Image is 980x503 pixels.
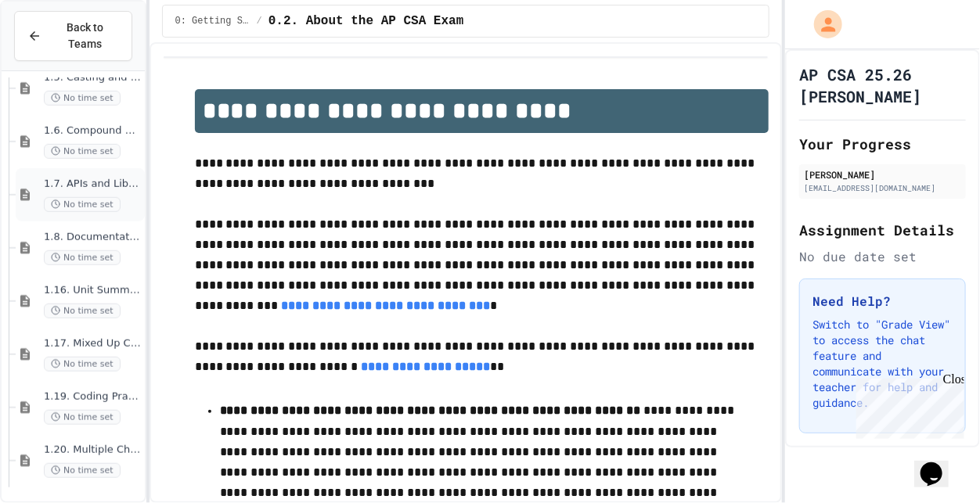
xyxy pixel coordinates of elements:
div: [PERSON_NAME] [804,167,961,181]
span: No time set [44,91,121,106]
p: Switch to "Grade View" to access the chat feature and communicate with your teacher for help and ... [812,317,953,411]
span: 1.19. Coding Practice 1a (1.1-1.6) [44,390,142,404]
span: No time set [44,250,121,265]
span: 1.16. Unit Summary 1a (1.1-1.6) [44,284,142,297]
div: No due date set [799,247,966,266]
span: 1.20. Multiple Choice Exercises for Unit 1a (1.1-1.6) [44,444,142,457]
span: Back to Teams [51,20,119,52]
span: 0.2. About the AP CSA Exam [268,12,464,31]
span: 1.6. Compound Assignment Operators [44,124,142,138]
span: No time set [44,463,121,478]
h2: Your Progress [799,133,966,155]
span: No time set [44,144,121,159]
span: No time set [44,410,121,425]
span: 1.17. Mixed Up Code Practice 1.1-1.6 [44,337,142,350]
span: 1.7. APIs and Libraries [44,178,142,191]
div: [EMAIL_ADDRESS][DOMAIN_NAME] [804,182,961,194]
h1: AP CSA 25.26 [PERSON_NAME] [799,63,966,107]
span: / [257,15,262,27]
div: My Account [798,6,846,42]
iframe: chat widget [914,440,964,487]
iframe: chat widget [850,372,964,439]
button: Back to Teams [14,11,132,61]
h2: Assignment Details [799,219,966,241]
span: No time set [44,304,121,318]
span: No time set [44,357,121,372]
span: 0: Getting Started [175,15,250,27]
span: No time set [44,197,121,212]
span: 1.8. Documentation with Comments and Preconditions [44,231,142,244]
div: Chat with us now!Close [6,6,108,99]
span: 1.5. Casting and Ranges of Values [44,71,142,84]
h3: Need Help? [812,292,953,311]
